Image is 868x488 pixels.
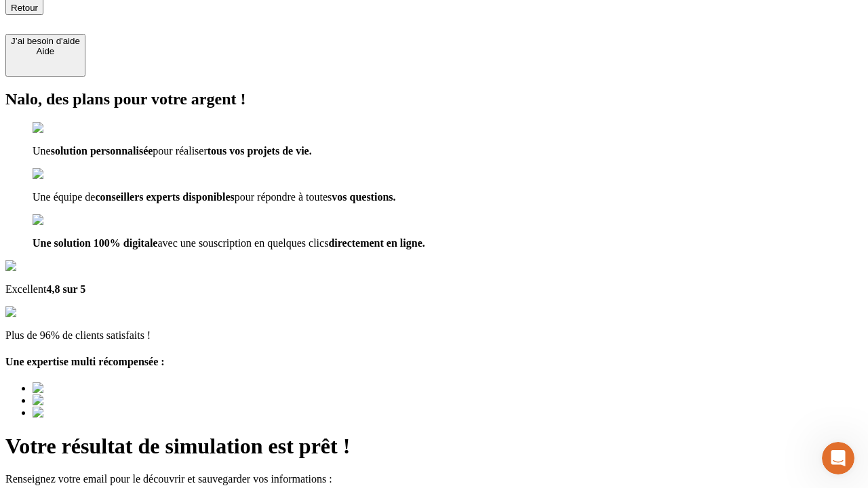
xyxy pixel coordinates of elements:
[822,442,854,474] iframe: Intercom live chat
[46,283,85,295] strong: 4,8 sur 5
[33,394,158,407] img: Best savings advice award
[33,407,158,419] img: Best savings advice award
[5,329,863,342] p: Plus de 96% de clients satisfaits !
[5,356,863,368] h4: Une expertise multi récompensée :
[5,90,863,108] h2: Nalo, des plans pour votre argent !
[33,168,91,180] img: checkmark
[33,214,91,226] img: checkmark
[328,237,425,249] strong: directement en ligne.
[33,145,312,157] span: Une pour réaliser
[33,122,91,134] img: checkmark
[95,191,234,203] strong: conseillers experts disponibles
[33,237,157,249] strong: Une solution 100% digitale
[11,36,80,46] div: J’ai besoin d'aide
[33,382,158,394] img: Best savings advice award
[5,306,73,319] img: reviews stars
[332,191,395,203] strong: vos questions.
[33,237,425,249] span: avec une souscription en quelques clics
[5,260,84,272] img: Google Review
[11,46,80,56] div: Aide
[5,283,85,295] span: Excellent
[5,34,85,77] button: J’ai besoin d'aideAide
[33,191,396,203] span: Une équipe de pour répondre à toutes
[5,434,863,459] h1: Votre résultat de simulation est prêt !
[11,3,38,13] span: Retour
[208,145,312,157] strong: tous vos projets de vie.
[5,473,863,485] p: Renseignez votre email pour le découvrir et sauvegarder vos informations :
[51,145,153,157] strong: solution personnalisée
